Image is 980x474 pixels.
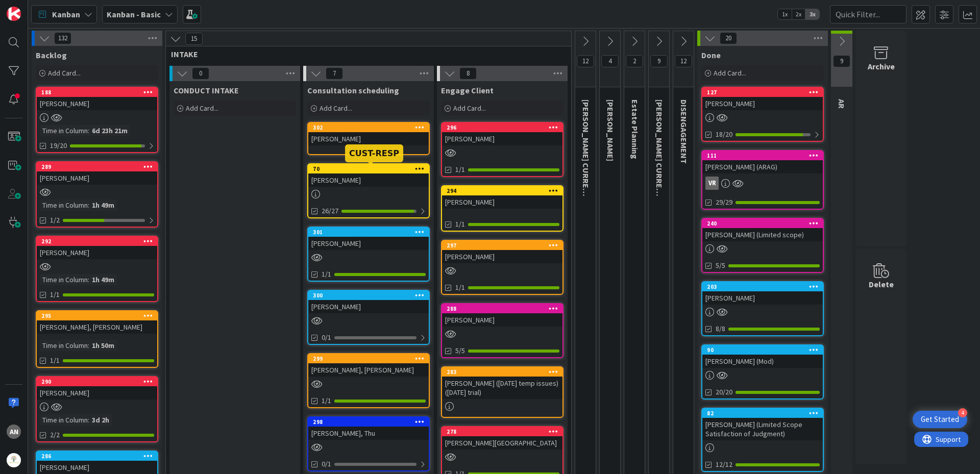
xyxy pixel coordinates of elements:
[455,345,465,356] span: 5/5
[322,206,338,216] span: 26/27
[654,99,665,232] span: VICTOR CURRENT CLIENTS
[41,89,157,96] div: 188
[308,164,429,187] div: 70[PERSON_NAME]
[307,85,399,95] span: Consultation scheduling
[702,282,823,291] div: 203
[716,260,725,271] span: 5/5
[40,340,88,351] div: Time in Column
[442,436,562,450] div: [PERSON_NAME][GEOGRAPHIC_DATA]
[702,345,823,368] div: 90[PERSON_NAME] (Mod)
[307,163,430,218] a: 70[PERSON_NAME]26/27
[958,408,967,417] div: 4
[313,292,429,299] div: 300
[702,409,823,418] div: 82
[308,354,429,377] div: 299[PERSON_NAME], [PERSON_NAME]
[455,219,465,230] span: 1/1
[307,290,430,345] a: 300[PERSON_NAME]0/1
[308,123,429,145] div: 302[PERSON_NAME]
[322,332,331,343] span: 0/1
[308,164,429,173] div: 70
[7,7,21,21] img: Visit kanbanzone.com
[308,291,429,313] div: 300[PERSON_NAME]
[707,346,823,354] div: 90
[442,123,562,145] div: 296[PERSON_NAME]
[441,122,563,177] a: 296[PERSON_NAME]1/1
[40,125,88,136] div: Time in Column
[88,199,89,211] span: :
[41,163,157,170] div: 289
[442,304,562,313] div: 288
[805,9,819,19] span: 3x
[702,177,823,190] div: VR
[7,453,21,467] img: avatar
[50,430,60,440] span: 2/2
[702,219,823,228] div: 240
[702,88,823,97] div: 127
[441,85,494,95] span: Engage Client
[702,151,823,160] div: 111
[869,278,894,290] div: Delete
[36,376,158,442] a: 290[PERSON_NAME]Time in Column:3d 2h2/2
[37,97,157,110] div: [PERSON_NAME]
[40,199,88,211] div: Time in Column
[702,88,823,110] div: 127[PERSON_NAME]
[88,340,89,351] span: :
[88,414,89,426] span: :
[701,408,824,472] a: 82[PERSON_NAME] (Limited Scope Satisfaction of Judgment)12/12
[37,171,157,185] div: [PERSON_NAME]
[37,162,157,185] div: 289[PERSON_NAME]
[192,67,209,80] span: 0
[705,177,719,190] div: VR
[186,104,218,113] span: Add Card...
[37,246,157,259] div: [PERSON_NAME]
[442,123,562,132] div: 296
[701,281,824,336] a: 203[PERSON_NAME]8/8
[447,187,562,194] div: 294
[716,323,725,334] span: 8/8
[313,418,429,426] div: 298
[716,387,732,397] span: 20/20
[913,411,967,428] div: Open Get Started checklist, remaining modules: 4
[37,237,157,246] div: 292
[679,99,689,164] span: DISENGAGEMENT
[442,132,562,145] div: [PERSON_NAME]
[37,88,157,110] div: 188[PERSON_NAME]
[37,320,157,334] div: [PERSON_NAME], [PERSON_NAME]
[308,173,429,187] div: [PERSON_NAME]
[442,250,562,263] div: [PERSON_NAME]
[52,8,80,20] span: Kanban
[37,162,157,171] div: 289
[650,55,668,67] span: 9
[313,124,429,131] div: 302
[36,310,158,368] a: 295[PERSON_NAME], [PERSON_NAME]Time in Column:1h 50m1/1
[307,416,430,471] a: 298[PERSON_NAME], Thu0/1
[447,242,562,249] div: 297
[313,229,429,236] div: 301
[171,49,558,59] span: INTAKE
[716,459,732,470] span: 12/12
[442,241,562,250] div: 297
[308,363,429,377] div: [PERSON_NAME], [PERSON_NAME]
[37,377,157,400] div: 290[PERSON_NAME]
[37,88,157,97] div: 188
[701,87,824,142] a: 127[PERSON_NAME]18/20
[442,427,562,450] div: 278[PERSON_NAME][GEOGRAPHIC_DATA]
[349,148,399,158] h5: CUST-RESP
[88,274,89,285] span: :
[54,32,71,44] span: 132
[577,55,594,67] span: 12
[601,55,619,67] span: 4
[308,417,429,440] div: 298[PERSON_NAME], Thu
[89,340,117,351] div: 1h 50m
[630,99,640,159] span: Estate Planning
[441,240,563,295] a: 297[PERSON_NAME]1/1
[455,282,465,293] span: 1/1
[36,161,158,228] a: 289[PERSON_NAME]Time in Column:1h 49m1/2
[41,378,157,385] div: 290
[447,428,562,435] div: 278
[40,274,88,285] div: Time in Column
[833,55,850,67] span: 9
[89,199,117,211] div: 1h 49m
[707,283,823,290] div: 203
[702,409,823,440] div: 82[PERSON_NAME] (Limited Scope Satisfaction of Judgment)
